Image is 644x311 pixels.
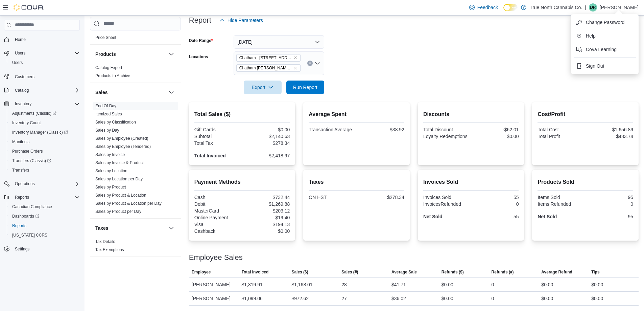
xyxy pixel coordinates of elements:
div: $1,269.88 [243,201,290,207]
div: $0.00 [541,281,553,289]
button: Home [1,35,82,44]
div: $483.74 [587,134,633,139]
div: Online Payment [194,215,241,220]
div: $38.92 [358,127,404,132]
h2: Cost/Profit [538,110,633,118]
span: Users [12,49,80,57]
span: Itemized Sales [95,111,122,117]
div: $2,140.63 [243,134,290,139]
h2: Taxes [309,178,404,186]
span: Adjustments (Classic) [9,109,80,117]
span: Operations [15,181,35,186]
span: Reports [15,195,29,200]
span: Manifests [12,139,29,145]
button: Export [244,81,282,94]
span: Chatham [PERSON_NAME] Ave [239,65,292,71]
button: Users [7,58,82,67]
div: $278.34 [358,195,404,200]
span: Average Refund [541,269,572,275]
span: Settings [12,245,80,253]
span: Sales by Employee (Created) [95,136,148,141]
a: Transfers (Classic) [9,157,54,165]
span: Chatham - 85 King St W [236,54,301,62]
span: Settings [15,246,29,252]
span: Tax Exemptions [95,247,124,252]
span: Reports [9,222,80,230]
div: Invoices Sold [423,195,470,200]
div: Pricing [90,34,181,44]
strong: Net Sold [538,214,557,219]
h3: Products [95,51,116,58]
span: Change Password [586,19,624,26]
a: Inventory Manager (Classic) [9,128,71,136]
span: Dark Mode [503,11,504,12]
a: Transfers [9,166,32,174]
button: Settings [1,244,82,254]
span: Manifests [9,138,80,146]
a: Reports [9,222,29,230]
a: Sales by Product & Location per Day [95,201,162,206]
button: Catalog [12,86,31,94]
h3: Sales [95,89,108,96]
div: InvoicesRefunded [423,201,470,207]
div: $36.02 [391,294,406,303]
button: Manifests [7,137,82,147]
span: Reports [12,193,80,201]
div: Debit [194,201,241,207]
button: Clear input [307,61,313,66]
button: Remove Chatham McNaughton Ave from selection in this group [293,66,297,70]
button: Products [167,50,175,58]
span: Users [9,59,80,67]
span: Customers [15,74,34,80]
div: $0.00 [243,127,290,132]
a: Sales by Day [95,128,119,133]
span: Sales by Invoice [95,152,125,157]
div: 28 [341,281,347,289]
a: Catalog Export [95,65,122,70]
label: Locations [189,54,208,60]
button: Change Password [574,17,636,28]
div: $1,319.91 [242,281,263,289]
a: Canadian Compliance [9,203,55,211]
button: Users [12,49,28,57]
div: 0 [587,201,633,207]
div: Cash [194,195,241,200]
button: Sales [95,89,166,96]
div: 0 [492,281,494,289]
a: Sales by Employee (Created) [95,136,148,141]
span: Sales ($) [291,269,308,275]
span: Inventory Count [12,120,41,126]
div: Total Discount [423,127,470,132]
span: Employee [192,269,211,275]
span: Sales by Product & Location [95,193,146,198]
span: Catalog [12,86,80,94]
div: Products [90,64,181,83]
div: $2,418.97 [243,153,290,158]
div: $203.12 [243,208,290,214]
button: Taxes [95,225,166,231]
a: Tax Exemptions [95,247,124,252]
button: [US_STATE] CCRS [7,230,82,240]
span: Sales by Classification [95,119,136,125]
button: Canadian Compliance [7,202,82,212]
span: Transfers [12,168,29,173]
button: Taxes [167,224,175,232]
div: $1,168.01 [291,281,312,289]
span: Total Invoiced [242,269,269,275]
span: Transfers [9,166,80,174]
a: Feedback [467,1,501,14]
div: $0.00 [442,294,453,303]
button: Help [574,30,636,41]
h3: Taxes [95,225,109,231]
div: Total Cost [538,127,584,132]
span: Chatham McNaughton Ave [236,64,301,72]
span: Home [15,37,26,42]
button: [DATE] [234,35,324,49]
div: 27 [341,294,347,303]
div: MasterCard [194,208,241,214]
a: Customers [12,73,37,81]
a: Sales by Product & Location [95,193,146,198]
label: Date Range [189,38,213,43]
div: 0 [492,294,494,303]
img: Cova [14,4,44,11]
